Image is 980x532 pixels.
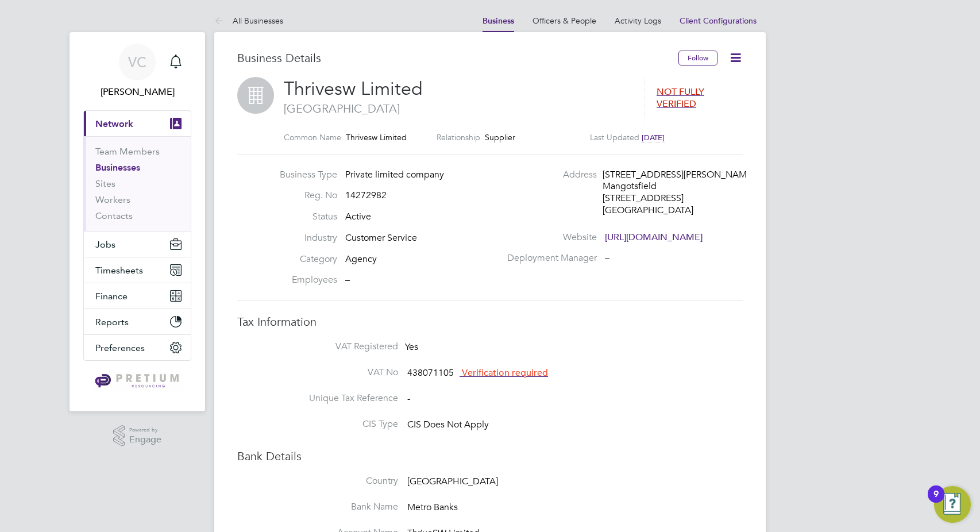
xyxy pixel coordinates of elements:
div: Network [84,136,191,231]
span: 438071105 [407,367,454,379]
span: – [605,252,609,264]
span: Reports [95,317,129,327]
img: pretium-logo-retina.png [92,372,182,391]
span: Yes [405,341,418,353]
span: Powered by [129,425,161,435]
div: [STREET_ADDRESS][PERSON_NAME] [603,169,712,181]
label: Address [500,169,597,181]
nav: Main navigation [70,32,205,411]
h3: Business Details [237,51,678,65]
span: Network [95,118,133,129]
a: [URL][DOMAIN_NAME] [605,232,703,243]
a: Team Members [95,146,160,157]
span: Active [345,211,371,222]
span: Agency [345,253,377,265]
span: Thrivesw Limited [284,78,423,100]
div: [STREET_ADDRESS] [603,192,712,205]
label: VAT Registered [283,341,398,353]
span: Jobs [95,239,115,250]
label: Business Type [274,169,337,181]
label: Reg. No [274,190,337,202]
span: [DATE] [642,133,665,142]
span: – [345,274,350,286]
button: Reports [84,309,191,334]
label: Bank Name [283,501,398,513]
a: Go to home page [83,372,191,391]
a: Activity Logs [615,16,661,26]
label: Deployment Manager [500,252,597,264]
h3: Tax Information [237,314,743,329]
button: Finance [84,283,191,309]
label: Category [274,253,337,265]
label: Website [500,232,597,244]
div: Mangotsfield [603,180,712,192]
span: Client Configurations [680,16,757,26]
label: Last Updated [590,132,639,142]
a: Business [483,16,514,26]
a: Powered byEngage [113,425,162,447]
label: Status [274,211,337,223]
span: Thrivesw Limited [346,132,407,142]
span: [GEOGRAPHIC_DATA] [284,101,633,116]
label: CIS Type [283,418,398,430]
a: Workers [95,194,130,205]
button: Network [84,111,191,136]
button: Preferences [84,335,191,360]
span: [GEOGRAPHIC_DATA] [407,476,498,488]
a: Contacts [95,210,133,221]
span: Customer Service [345,232,417,244]
span: Metro Banks [407,502,458,513]
label: Employees [274,274,337,286]
label: Industry [274,232,337,244]
span: Valentina Cerulli [83,85,191,99]
span: 14272982 [345,190,387,201]
span: - [407,393,410,404]
label: Relationship [437,132,480,142]
span: NOT FULLY VERIFIED [657,86,704,110]
span: Engage [129,435,161,445]
div: 9 [933,494,939,509]
span: Supplier [485,132,515,142]
label: Country [283,475,398,487]
a: Sites [95,178,115,189]
span: Verification required [462,367,548,379]
span: Timesheets [95,265,143,276]
button: Open Resource Center, 9 new notifications [934,486,971,523]
a: Officers & People [533,16,596,26]
h3: Bank Details [237,449,743,464]
span: VC [128,55,146,70]
label: Common Name [284,132,341,142]
span: Private limited company [345,169,444,180]
label: VAT No [283,367,398,379]
button: Follow [678,51,717,65]
label: Unique Tax Reference [283,392,398,404]
a: Businesses [95,162,140,173]
span: Finance [95,291,128,302]
span: Preferences [95,342,145,353]
button: Timesheets [84,257,191,283]
a: All Businesses [214,16,283,26]
a: VC[PERSON_NAME] [83,44,191,99]
button: Jobs [84,232,191,257]
div: [GEOGRAPHIC_DATA] [603,205,712,217]
span: CIS Does Not Apply [407,419,489,430]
